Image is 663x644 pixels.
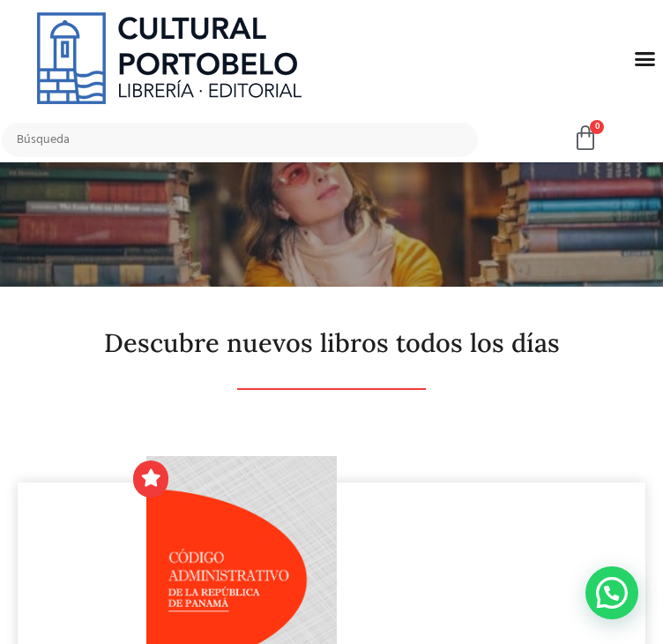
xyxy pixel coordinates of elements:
input: Búsqueda [2,123,478,157]
span: 0 [590,120,604,134]
div: Menu Toggle [629,41,662,75]
a: 0 [572,125,599,152]
h2: Descubre nuevos libros todos los días [18,329,645,357]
